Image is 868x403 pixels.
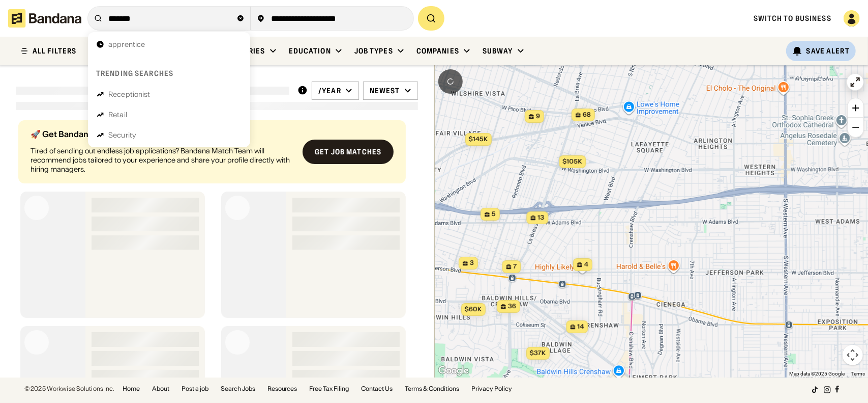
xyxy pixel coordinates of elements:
a: Search Jobs [221,386,255,392]
div: Job Types [354,46,393,56]
span: $60k [465,305,482,313]
a: Free Tax Filing [310,386,349,392]
div: Get job matches [315,148,381,155]
span: 14 [578,323,584,331]
div: Subway [483,46,513,56]
a: Resources [267,386,297,392]
a: Privacy Policy [472,386,513,392]
div: Retail [108,111,127,118]
span: 3 [470,259,474,267]
div: Save Alert [806,46,850,56]
a: Terms (opens in new tab) [851,371,865,377]
button: Map camera controls [843,345,863,365]
div: 🚀 Get Bandana Matched (100% Free) [31,130,294,138]
span: 36 [508,302,516,311]
div: © 2025 Workwise Solutions Inc. [24,386,114,392]
span: 9 [536,112,540,121]
a: Post a job [182,386,208,392]
span: 7 [514,262,517,271]
span: $105k [563,157,582,165]
span: $37k [530,349,546,357]
div: Companies [416,46,459,56]
div: ALL FILTERS [33,47,76,55]
span: 4 [584,260,588,269]
a: Contact Us [362,386,393,392]
div: apprentice [108,41,145,48]
div: /year [318,86,341,95]
a: Open this area in Google Maps (opens a new window) [437,364,470,378]
a: Home [123,386,140,392]
div: grid [16,116,418,378]
span: $145k [469,135,488,143]
span: 5 [492,210,496,219]
div: Education [289,46,331,56]
a: Terms & Conditions [405,386,460,392]
div: Trending searches [96,69,173,78]
img: Google [437,364,470,378]
a: Switch to Business [754,14,831,23]
img: Bandana logotype [8,9,81,28]
span: 13 [538,213,545,222]
div: Tired of sending out endless job applications? Bandana Match Team will recommend jobs tailored to... [31,146,294,174]
span: 68 [583,111,591,119]
div: Security [108,131,136,139]
a: About [152,386,169,392]
div: Newest [370,86,400,95]
div: Receptionist [108,91,151,98]
span: Map data ©2025 Google [789,371,845,377]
